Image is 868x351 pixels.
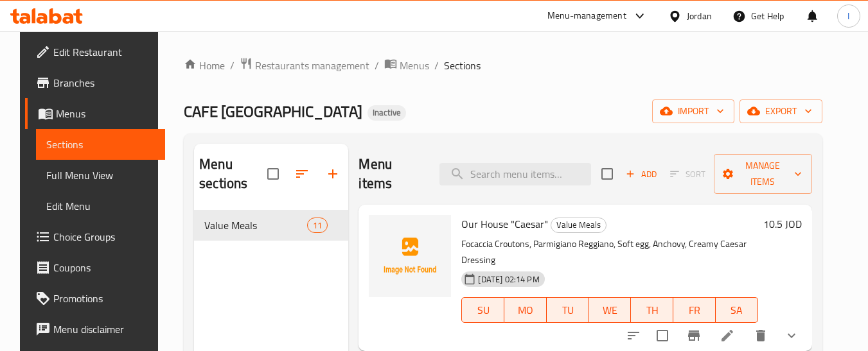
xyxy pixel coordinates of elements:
span: Select to update [649,322,676,349]
a: Menus [384,57,429,74]
a: Sections [36,129,165,160]
div: items [307,218,328,233]
a: Choice Groups [25,221,165,252]
span: MO [509,301,542,320]
a: Branches [25,67,165,98]
span: Our House "Caesar" [461,214,548,234]
a: Home [184,58,225,73]
span: 11 [308,219,327,232]
button: Branch-specific-item [678,320,709,351]
button: TU [547,297,589,323]
span: import [662,103,724,119]
span: Menu disclaimer [53,321,155,337]
button: show more [776,320,807,351]
button: WE [589,297,632,323]
button: Add [621,164,662,184]
button: delete [745,320,776,351]
span: Branches [53,75,155,90]
span: Menus [56,106,155,121]
li: / [375,58,379,73]
span: Choice Groups [53,229,155,244]
nav: breadcrumb [184,57,822,74]
span: SA [721,301,753,320]
button: SU [461,297,504,323]
span: TU [552,301,584,320]
div: Value Meals [551,218,607,233]
span: Edit Restaurant [53,44,155,60]
span: Select section first [662,164,714,184]
span: Sort sections [287,158,317,189]
a: Coupons [25,252,165,283]
a: Restaurants management [240,57,369,74]
a: Edit Restaurant [25,37,165,67]
li: / [434,58,439,73]
p: Focaccia Croutons, Parmigiano Reggiano, Soft egg, Anchovy, Creamy Caesar Dressing [461,236,757,268]
button: Manage items [714,154,812,194]
span: I [847,9,849,23]
span: Promotions [53,291,155,306]
span: WE [594,301,626,320]
a: Edit menu item [720,328,735,343]
h6: 10.5 JOD [763,215,802,233]
a: Menu disclaimer [25,314,165,345]
div: Menu-management [547,8,626,24]
span: FR [678,301,711,320]
div: Jordan [687,9,712,23]
button: export [740,99,822,123]
button: FR [673,297,716,323]
span: Full Menu View [46,167,155,183]
span: Edit Menu [46,198,155,214]
img: Our House "Caesar" [369,215,451,297]
h2: Menu items [359,155,424,193]
span: Value Meals [204,218,307,233]
button: import [652,99,734,123]
span: Menus [400,58,429,73]
span: Restaurants management [255,58,369,73]
input: search [439,163,591,185]
div: Inactive [368,105,406,121]
a: Menus [25,98,165,129]
nav: Menu sections [194,205,348,246]
span: Inactive [368,107,406,118]
span: Sections [46,137,155,152]
span: Add [624,167,659,182]
span: export [750,103,812,119]
span: Coupons [53,260,155,275]
div: Value Meals11 [194,210,348,241]
span: Add item [621,164,662,184]
a: Full Menu View [36,160,165,191]
span: SU [467,301,499,320]
span: Sections [444,58,481,73]
button: TH [631,297,673,323]
a: Promotions [25,283,165,314]
span: Select section [594,160,621,187]
h2: Menu sections [199,155,267,193]
button: SA [716,297,758,323]
span: [DATE] 02:14 PM [473,273,544,286]
span: Value Meals [551,218,606,232]
button: sort-choices [618,320,649,351]
span: CAFE [GEOGRAPHIC_DATA] [184,97,362,126]
button: MO [504,297,547,323]
span: TH [636,301,668,320]
a: Edit Menu [36,191,165,221]
span: Manage items [724,158,802,190]
li: / [230,58,235,73]
span: Select all sections [260,160,287,187]
button: Add section [317,158,348,189]
svg: Show Choices [784,328,799,343]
